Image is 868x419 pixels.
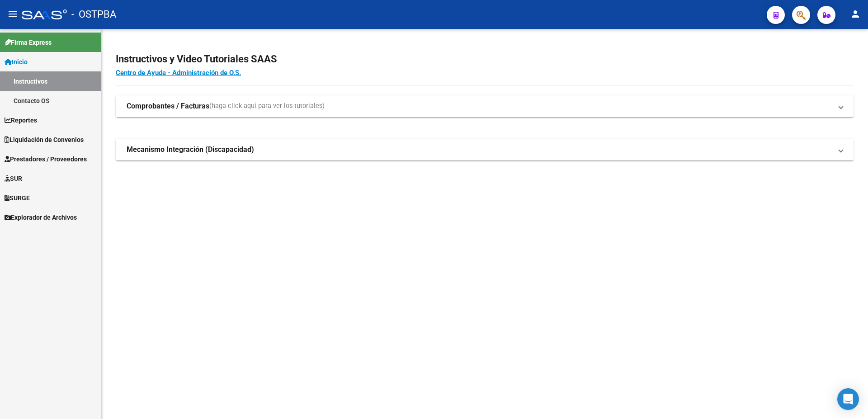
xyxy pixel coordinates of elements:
[5,115,37,125] span: Reportes
[127,101,209,111] strong: Comprobantes / Facturas
[116,95,854,117] mat-expansion-panel-header: Comprobantes / Facturas(haga click aquí para ver los tutoriales)
[7,9,18,19] mat-icon: menu
[5,57,28,67] span: Inicio
[116,51,854,68] h2: Instructivos y Video Tutoriales SAAS
[5,154,87,164] span: Prestadores / Proveedores
[116,69,241,77] a: Centro de Ayuda - Administración de O.S.
[5,38,52,47] span: Firma Express
[5,212,77,222] span: Explorador de Archivos
[5,174,22,184] span: SUR
[5,135,84,145] span: Liquidación de Convenios
[116,139,854,160] mat-expansion-panel-header: Mecanismo Integración (Discapacidad)
[71,5,116,24] span: - OSTPBA
[850,9,861,19] mat-icon: person
[127,145,254,155] strong: Mecanismo Integración (Discapacidad)
[209,101,325,111] span: (haga click aquí para ver los tutoriales)
[837,388,859,410] div: Open Intercom Messenger
[5,193,30,203] span: SURGE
